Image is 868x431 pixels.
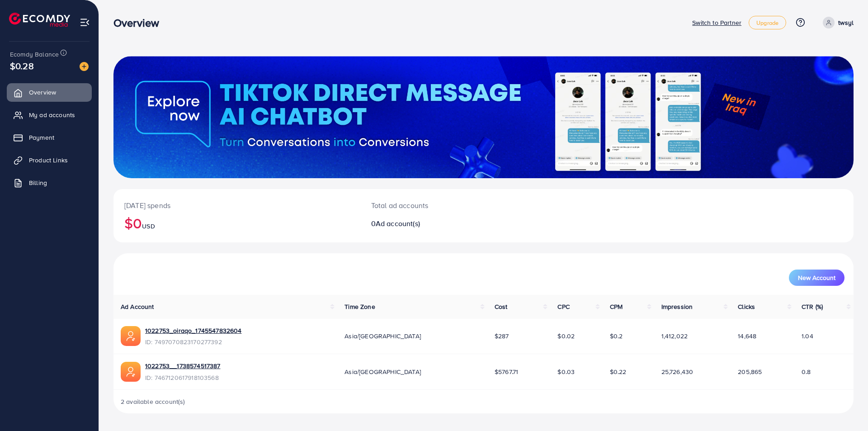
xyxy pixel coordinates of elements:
span: Overview [29,88,56,97]
h2: $0 [124,214,349,232]
span: $0.2 [610,332,623,341]
span: Impression [661,302,693,311]
span: $5767.71 [495,367,518,376]
span: Asia/[GEOGRAPHIC_DATA] [344,367,421,376]
span: $0.03 [557,367,575,376]
h2: 0 [371,219,534,228]
span: 2 available account(s) [121,397,185,406]
span: New Account [798,275,835,281]
p: Switch to Partner [692,17,741,28]
span: $287 [495,332,509,341]
span: Product Links [29,156,68,165]
span: ID: 7497070823170277392 [145,337,241,346]
span: CTR (%) [802,302,823,311]
span: $0.28 [10,59,34,72]
span: Time Zone [344,302,375,311]
span: CPC [557,302,569,311]
span: My ad accounts [29,110,75,119]
img: logo [9,13,70,27]
span: Asia/[GEOGRAPHIC_DATA] [344,332,421,341]
a: Payment [7,128,92,147]
span: Ecomdy Balance [10,50,59,59]
span: Ad account(s) [376,218,420,228]
p: [DATE] spends [124,200,349,211]
span: Cost [495,302,508,311]
h3: Overview [113,16,166,29]
span: $0.22 [610,367,627,376]
span: 1.04 [802,332,813,341]
span: Upgrade [756,20,778,26]
span: CPM [610,302,623,311]
a: Overview [7,83,92,101]
a: 1022753_oiraqo_1745547832604 [145,326,241,335]
a: Upgrade [749,16,786,29]
span: 1,412,022 [661,332,688,341]
span: 14,648 [738,332,756,341]
p: Total ad accounts [371,200,534,211]
a: 1022753__1738574517387 [145,361,221,370]
img: ic-ads-acc.e4c84228.svg [121,326,141,346]
span: USD [142,222,155,231]
span: Ad Account [121,302,154,311]
p: twsyl [838,17,854,28]
span: 0.8 [802,367,811,376]
button: New Account [789,270,844,286]
span: Billing [29,178,47,187]
img: image [80,62,89,71]
a: Product Links [7,151,92,169]
span: Clicks [738,302,755,311]
img: menu [80,17,90,28]
span: 205,865 [738,367,762,376]
span: 25,726,430 [661,367,693,376]
span: Payment [29,133,54,142]
a: Billing [7,174,92,192]
img: ic-ads-acc.e4c84228.svg [121,362,141,382]
a: twsyl [819,17,854,28]
iframe: Chat [830,390,861,424]
span: $0.02 [557,332,575,341]
a: My ad accounts [7,106,92,124]
span: ID: 7467120617918103568 [145,373,221,382]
